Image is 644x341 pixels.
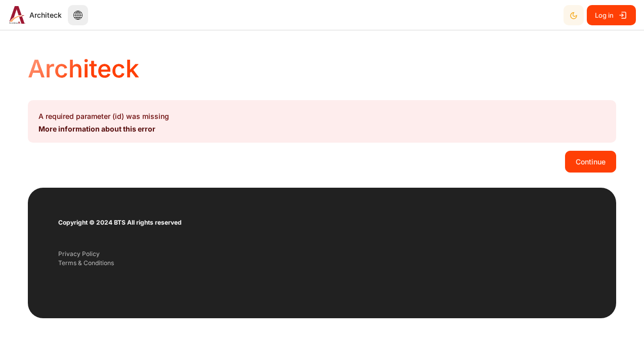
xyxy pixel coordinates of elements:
a: More information about this error [38,124,155,133]
span: Log in [595,6,614,24]
a: Privacy Policy [58,250,100,258]
a: Log in [587,5,636,25]
span: Architeck [29,10,62,20]
p: A required parameter (id) was missing [38,111,606,121]
strong: Copyright © 2024 BTS All rights reserved [58,219,182,226]
button: Light Mode Dark Mode [563,5,584,25]
a: Terms & Conditions [58,259,114,267]
img: Architeck [9,6,25,24]
a: Architeck Architeck [5,6,62,24]
button: Continue [565,151,616,172]
div: Dark Mode [565,5,583,25]
h1: Architeck [28,53,139,84]
button: Languages [68,5,88,25]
